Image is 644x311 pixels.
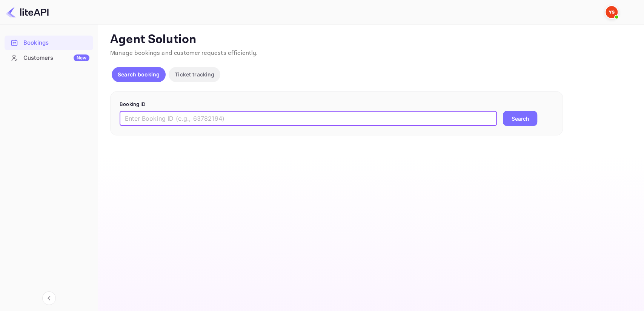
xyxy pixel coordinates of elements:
p: Search booking [118,70,160,78]
a: Bookings [5,36,93,50]
button: Search [503,111,537,126]
div: Customers [23,54,89,62]
p: Booking ID [120,101,553,108]
div: CustomersNew [5,51,93,65]
input: Enter Booking ID (e.g., 63782194) [120,111,497,126]
span: Manage bookings and customer requests efficiently. [110,49,258,57]
p: Ticket tracking [175,70,214,78]
div: Bookings [5,36,93,50]
div: Bookings [23,39,89,47]
a: CustomersNew [5,51,93,65]
button: Collapse navigation [42,291,56,305]
p: Agent Solution [110,32,630,47]
div: New [74,54,89,61]
img: LiteAPI logo [6,6,49,18]
img: Yandex Support [606,6,618,18]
